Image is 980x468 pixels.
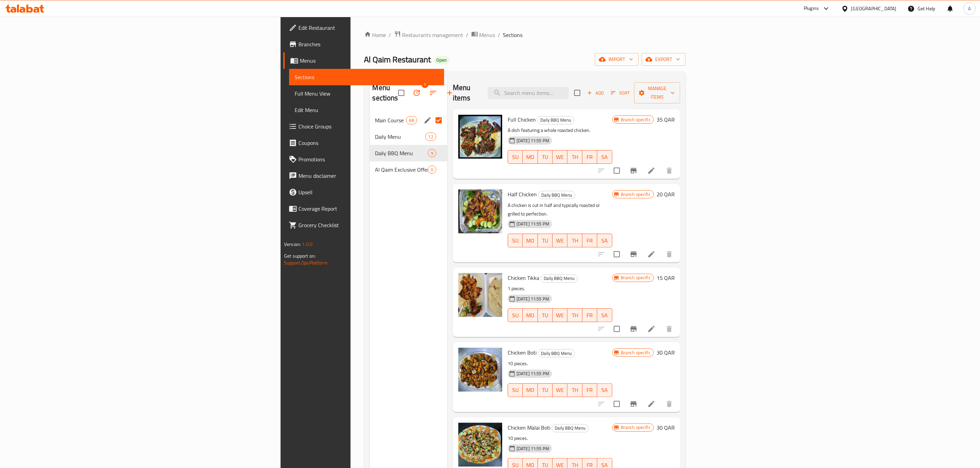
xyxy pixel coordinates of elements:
[640,84,675,101] span: Manage items
[284,251,316,260] span: Get support on:
[552,424,589,432] div: Daily BBQ Menu
[428,150,436,157] span: 9
[570,236,579,246] span: TH
[597,234,612,247] button: SA
[585,152,594,162] span: FR
[514,296,552,302] span: [DATE] 11:55 PM
[555,152,565,162] span: WE
[375,133,425,141] span: Daily Menu
[555,385,565,395] span: WE
[511,385,520,395] span: SU
[458,189,502,233] img: Half Chicken
[298,40,439,48] span: Branches
[298,155,439,163] span: Promotions
[370,128,447,145] div: Daily Menu12
[375,165,428,174] span: Al Qaim Exclusive Offers
[289,85,444,102] a: Full Menu View
[298,122,439,131] span: Choice Groups
[458,423,502,467] img: Chicken Malai Boti
[647,400,656,408] a: Edit menu item
[611,89,630,97] span: Sort
[541,236,550,246] span: TU
[284,240,301,249] span: Version:
[526,152,535,162] span: MO
[597,150,612,164] button: SA
[647,250,656,258] a: Edit menu item
[570,385,579,395] span: TH
[538,349,575,357] span: Daily BBQ Menu
[595,53,639,66] button: import
[406,116,417,124] div: items
[508,126,612,135] p: A dish featuring a whole roasted chicken.
[625,321,642,337] button: Branch-specific-item
[283,118,444,135] a: Choice Groups
[406,117,417,124] span: 68
[511,152,520,162] span: SU
[541,274,578,283] div: Daily BBQ Menu
[541,152,550,162] span: TU
[302,240,312,249] span: 1.0.0
[582,308,597,322] button: FR
[508,114,536,125] span: Full Chicken
[661,321,677,337] button: delete
[283,184,444,200] a: Upsell
[295,106,439,114] span: Edit Menu
[553,234,567,247] button: WE
[526,236,535,246] span: MO
[466,31,469,39] li: /
[610,163,624,178] span: Select to update
[657,189,675,199] h6: 20 QAR
[968,5,971,12] span: A
[538,234,553,247] button: TU
[523,383,538,397] button: MO
[618,424,653,431] span: Branch specific
[458,115,502,159] img: Full Chicken
[647,325,656,333] a: Edit menu item
[298,24,439,32] span: Edit Restaurant
[284,258,328,267] a: Support.OpsPlatform
[523,234,538,247] button: MO
[375,149,428,157] span: Daily BBQ Menu
[538,383,553,397] button: TU
[600,310,609,320] span: SA
[555,236,565,246] span: WE
[283,151,444,168] a: Promotions
[618,116,653,123] span: Branch specific
[488,87,569,99] input: search
[553,308,567,322] button: WE
[428,149,436,157] div: items
[541,310,550,320] span: TU
[426,134,436,140] span: 12
[610,397,624,411] span: Select to update
[364,30,686,39] nav: breadcrumb
[422,81,428,88] span: 1
[289,102,444,118] a: Edit Menu
[570,86,585,100] span: Select section
[552,424,588,432] span: Daily BBQ Menu
[804,4,819,13] div: Plugins
[458,273,502,317] img: Chicken Tikka
[508,201,612,218] p: A chicken is cut in half and typically roasted or grilled to perfection.
[610,322,624,336] span: Select to update
[283,36,444,52] a: Branches
[428,167,436,173] span: 0
[582,150,597,164] button: FR
[609,88,631,98] button: Sort
[582,234,597,247] button: FR
[538,116,574,124] span: Daily BBQ Menu
[641,53,686,66] button: export
[567,383,582,397] button: TH
[295,73,439,81] span: Sections
[600,385,609,395] span: SA
[661,396,677,412] button: delete
[585,310,594,320] span: FR
[298,205,439,213] span: Coverage Report
[657,423,675,432] h6: 30 QAR
[538,150,553,164] button: TU
[300,57,439,65] span: Menus
[585,385,594,395] span: FR
[582,383,597,397] button: FR
[514,221,552,227] span: [DATE] 11:55 PM
[600,152,609,162] span: SA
